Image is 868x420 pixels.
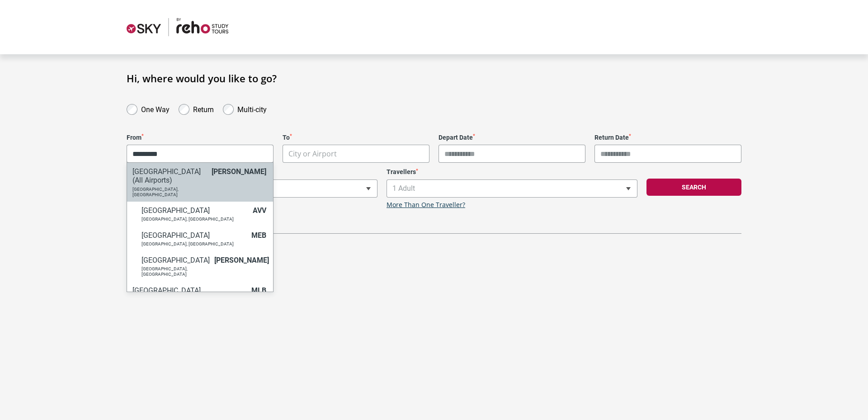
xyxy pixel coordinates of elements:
[439,134,585,142] label: Depart Date
[251,286,266,295] span: MLB
[132,187,207,198] p: [GEOGRAPHIC_DATA], [GEOGRAPHIC_DATA]
[253,206,266,215] span: AVV
[214,256,269,264] span: [PERSON_NAME]
[283,134,429,142] label: To
[237,103,267,114] label: Multi-city
[142,266,210,277] p: [GEOGRAPHIC_DATA], [GEOGRAPHIC_DATA]
[142,217,248,222] p: [GEOGRAPHIC_DATA], [GEOGRAPHIC_DATA]
[193,103,214,114] label: Return
[127,145,274,163] span: City or Airport
[387,168,637,176] label: Travellers
[594,134,741,142] label: Return Date
[127,134,274,142] label: From
[212,167,266,176] span: [PERSON_NAME]
[132,286,247,295] h6: [GEOGRAPHIC_DATA]
[387,179,637,198] span: 1 Adult
[251,231,266,240] span: MEB
[142,256,210,264] h6: [GEOGRAPHIC_DATA]
[288,149,337,159] span: City or Airport
[387,201,465,209] a: More Than One Traveller?
[142,241,247,247] p: [GEOGRAPHIC_DATA], [GEOGRAPHIC_DATA]
[141,103,170,114] label: One Way
[142,231,247,240] h6: [GEOGRAPHIC_DATA]
[283,145,429,163] span: City or Airport
[646,179,741,196] button: Search
[127,145,273,163] input: Search
[387,180,637,197] span: 1 Adult
[132,167,207,184] h6: [GEOGRAPHIC_DATA] (All Airports)
[142,206,248,215] h6: [GEOGRAPHIC_DATA]
[127,72,741,84] h1: Hi, where would you like to go?
[283,145,429,163] span: City or Airport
